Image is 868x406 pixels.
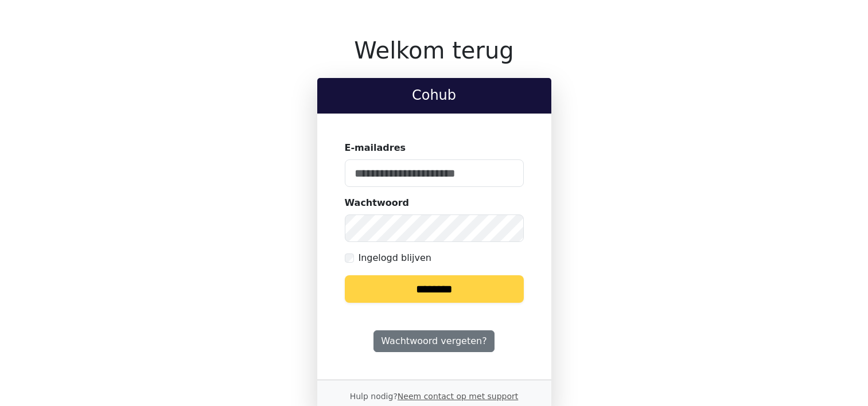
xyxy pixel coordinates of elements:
a: Neem contact op met support [398,392,518,401]
label: E-mailadres [345,141,406,155]
label: Wachtwoord [345,196,410,210]
label: Ingelogd blijven [359,251,431,265]
a: Wachtwoord vergeten? [373,330,494,352]
h1: Welkom terug [317,37,551,64]
h2: Cohub [326,87,542,104]
small: Hulp nodig? [350,392,519,401]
